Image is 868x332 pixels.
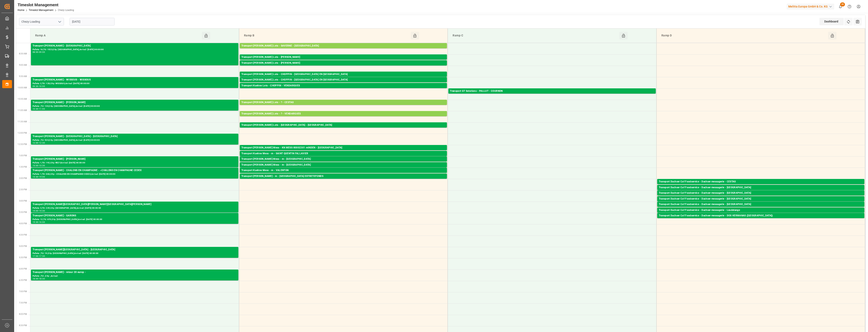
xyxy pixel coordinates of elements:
[836,2,845,11] button: show 38 new notifications
[33,44,237,48] div: Transport [PERSON_NAME] - [GEOGRAPHIC_DATA]
[33,51,38,53] div: 08:00
[241,61,445,65] div: Transport [PERSON_NAME] Lots - [PERSON_NAME]
[241,157,445,161] div: Transport [PERSON_NAME] Mess - m - [GEOGRAPHIC_DATA]
[19,200,27,202] span: 3:00 PM
[660,32,828,39] div: Ramp D
[70,18,115,25] input: DD-MM-YYYY
[659,197,863,201] div: Transport Dachser Cof Foodservice - Dachser messagerie - [GEOGRAPHIC_DATA]
[33,168,237,172] div: Transport [PERSON_NAME] - CHALONS EN CHAMPAGNE - ~CHALONS EN CHAMPAGNE CEDEX
[38,176,39,178] div: -
[241,174,445,178] div: Transport [PERSON_NAME] - m - [GEOGRAPHIC_DATA] ESTRETEFONDS
[39,210,45,212] div: 15:30
[39,255,45,257] div: 17:30
[19,53,27,55] span: 8:30 AM
[38,255,39,257] div: -
[34,32,202,39] div: Ramp A
[241,105,445,108] div: Pallets: 3,TU: 206,City: [GEOGRAPHIC_DATA],Arrival: [DATE] 00:00:00
[38,210,39,212] div: -
[19,154,27,157] span: 1:00 PM
[56,19,63,25] button: open menu
[241,146,445,150] div: Transport [PERSON_NAME] Mess - KN MESS 80002301 mINDEN - [GEOGRAPHIC_DATA]
[241,65,445,69] div: Pallets: ,TU: 296,City: CARQUEFOU,Arrival: [DATE] 00:00:00
[241,84,445,88] div: Transport Kuehne Lots - CHOPPIN - VENDARGUES
[33,165,38,166] div: 13:00
[19,211,27,213] span: 3:30 PM
[241,59,445,63] div: Pallets: 24,TU: 1192,City: CARQUEFOU,Arrival: [DATE] 00:00:00
[18,2,74,8] div: Timeslot Management
[241,127,445,131] div: Pallets: ,TU: 157,City: [GEOGRAPHIC_DATA],Arrival: [DATE] 00:00:00
[241,100,445,105] div: Transport [PERSON_NAME] Lots - ? - CESTAS
[39,142,45,144] div: 12:30
[845,2,854,11] button: Help Center
[659,201,863,204] div: Pallets: 1,TU: 8,City: [GEOGRAPHIC_DATA],Arrival: [DATE] 00:00:00
[19,313,27,315] span: 8:00 PM
[241,150,445,153] div: Pallets: 1,TU: ,City: [GEOGRAPHIC_DATA],Arrival: [DATE] 00:00:00
[33,218,237,221] div: Pallets: 12,TU: 670,City: [GEOGRAPHIC_DATA],Arrival: [DATE] 00:00:00
[18,87,27,89] span: 10:00 AM
[450,93,654,97] div: Pallets: ,TU: 514,City: [GEOGRAPHIC_DATA],Arrival: [DATE] 00:00:00
[33,255,38,257] div: 17:00
[39,85,45,87] div: 10:00
[33,274,237,278] div: Pallets: ,TU: ,City: ,Arrival:
[19,245,27,247] span: 5:00 PM
[819,18,844,25] div: Dashboard
[840,2,845,6] span: 38
[241,167,445,170] div: Pallets: ,TU: 17,City: [GEOGRAPHIC_DATA],Arrival: [DATE] 00:00:00
[39,221,45,223] div: 16:00
[242,32,411,39] div: Ramp B
[33,172,237,176] div: Pallets: 1,TU: 666,City: ~CHALONS EN CHAMPAGNE CEDEX,Arrival: [DATE] 00:00:00
[659,212,863,216] div: Pallets: 1,TU: 191,City: [GEOGRAPHIC_DATA],Arrival: [DATE] 00:00:00
[241,123,445,127] div: Transport [PERSON_NAME] Lots - [GEOGRAPHIC_DATA] - [GEOGRAPHIC_DATA]
[33,82,237,85] div: Pallets: 2,TU: 128,City: WISSOUS,Arrival: [DATE] 00:00:00
[33,221,38,223] div: 15:30
[241,78,445,82] div: Transport [PERSON_NAME] Lots - CHOPPIN - [GEOGRAPHIC_DATA] EN [GEOGRAPHIC_DATA]
[38,108,39,110] div: -
[33,157,237,161] div: Transport [PERSON_NAME] - [PERSON_NAME]
[241,163,445,167] div: Transport [PERSON_NAME] Mess - m - [GEOGRAPHIC_DATA]
[39,278,45,280] div: 18:30
[33,176,38,178] div: 13:30
[33,100,237,105] div: Transport [PERSON_NAME] - [PERSON_NAME]
[33,161,237,165] div: Pallets: 1,TU: 192,City: RECY,Arrival: [DATE] 00:00:00
[19,234,27,236] span: 4:30 PM
[33,85,38,87] div: 09:30
[19,75,27,77] span: 9:30 AM
[241,82,445,85] div: Pallets: ,TU: 101,City: [GEOGRAPHIC_DATA],Arrival: [DATE] 00:00:00
[241,76,445,80] div: Pallets: 10,TU: 98,City: [GEOGRAPHIC_DATA],Arrival: [DATE] 00:00:00
[33,78,237,82] div: Transport [PERSON_NAME] - WISSOUS - WISSOUS
[33,202,237,206] div: Transport [PERSON_NAME][GEOGRAPHIC_DATA][PERSON_NAME][GEOGRAPHIC_DATA][PERSON_NAME]
[18,121,27,123] span: 11:30 AM
[19,188,27,191] span: 2:30 PM
[241,172,445,176] div: Pallets: 1,TU: 14,City: [GEOGRAPHIC_DATA],Arrival: [DATE] 00:00:00
[33,214,237,218] div: Transport [PERSON_NAME] - GARONS
[19,302,27,304] span: 7:30 PM
[659,214,863,218] div: Transport Dachser Cof Foodservice - Dachser messagerie - DOS HERMANAS ([GEOGRAPHIC_DATA])
[659,218,863,221] div: Pallets: ,TU: 114,City: [GEOGRAPHIC_DATA] ([GEOGRAPHIC_DATA]),Arrival: [DATE] 00:00:00
[241,156,445,159] div: Pallets: 1,TU: 16,City: [GEOGRAPHIC_DATA][PERSON_NAME],Arrival: [DATE] 00:00:00
[38,221,39,223] div: -
[241,48,445,51] div: Pallets: 2,TU: ,City: SARREBOURG,Arrival: [DATE] 00:00:00
[19,268,27,270] span: 6:00 PM
[33,105,237,108] div: Pallets: ,TU: 130,City: [GEOGRAPHIC_DATA],Arrival: [DATE] 00:00:00
[39,176,45,178] div: 14:00
[241,178,445,182] div: Pallets: 1,TU: 64,City: [GEOGRAPHIC_DATA] ESTRETEFONDS,Arrival: [DATE] 00:00:00
[19,222,27,225] span: 4:00 PM
[787,3,836,10] button: Melitta Europa GmbH & Co. KG
[241,168,445,172] div: Transport Kuehne Mess - m - VALENTON
[241,88,445,91] div: Pallets: 11,TU: 476,City: [GEOGRAPHIC_DATA],Arrival: [DATE] 00:00:00
[39,165,45,166] div: 13:30
[33,270,237,274] div: Transport [PERSON_NAME] - retour 20 europ -
[19,177,27,179] span: 2:00 PM
[33,142,38,144] div: 12:00
[38,165,39,166] div: -
[19,64,27,66] span: 9:00 AM
[33,134,237,139] div: Transport [PERSON_NAME] - [GEOGRAPHIC_DATA] - [GEOGRAPHIC_DATA]
[18,9,24,12] a: Home
[19,324,27,327] span: 8:30 PM
[659,186,863,190] div: Transport Dachser Cof Foodservice - Dachser messagerie - [GEOGRAPHIC_DATA]
[33,206,237,210] div: Pallets: 4,TU: 239,City: [GEOGRAPHIC_DATA],Arrival: [DATE] 00:00:00
[450,89,654,93] div: Transport GT Solutions - PALLUT - COURNON
[33,210,38,212] div: 15:00
[18,98,27,100] span: 10:30 AM
[19,18,64,25] input: Type to search/select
